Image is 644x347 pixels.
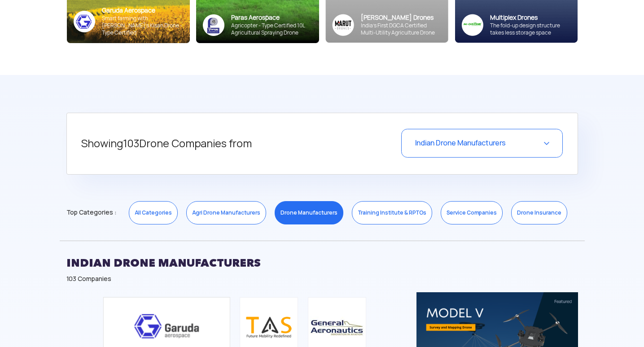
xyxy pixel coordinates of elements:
[66,252,578,274] h2: INDIAN DRONE MANUFACTURERS
[81,129,346,158] h5: Showing Drone Companies from
[441,201,503,224] a: Service Companies
[415,138,506,148] span: Indian Drone Manufacturers
[511,201,567,224] a: Drone Insurance
[66,274,578,283] div: 103 Companies
[361,13,442,22] div: [PERSON_NAME] Drones
[102,15,183,36] div: Smart farming with [PERSON_NAME]’s Kisan Drone - Type Certified
[352,201,432,224] a: Training Institute & RPTOs
[203,14,224,36] img: paras-logo-banner.png
[123,136,139,150] span: 103
[231,13,312,22] div: Paras Aerospace
[490,13,571,22] div: Multiplex Drones
[129,201,178,224] a: All Categories
[490,22,571,36] div: The fold-up design structure takes less storage space
[74,11,95,32] img: ic_garuda_sky.png
[461,14,483,36] img: ic_multiplex_sky.png
[361,22,442,36] div: India’s First DGCA Certified Multi-Utility Agriculture Drone
[102,6,183,15] div: Garuda Aerospace
[275,201,343,224] a: Drone Manufacturers
[66,205,116,220] span: Top Categories :
[186,201,266,224] a: Agri Drone Manufacturers
[231,22,312,36] div: Agricopter - Type Certified 10L Agricultural Spraying Drone
[332,14,354,36] img: Group%2036313.png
